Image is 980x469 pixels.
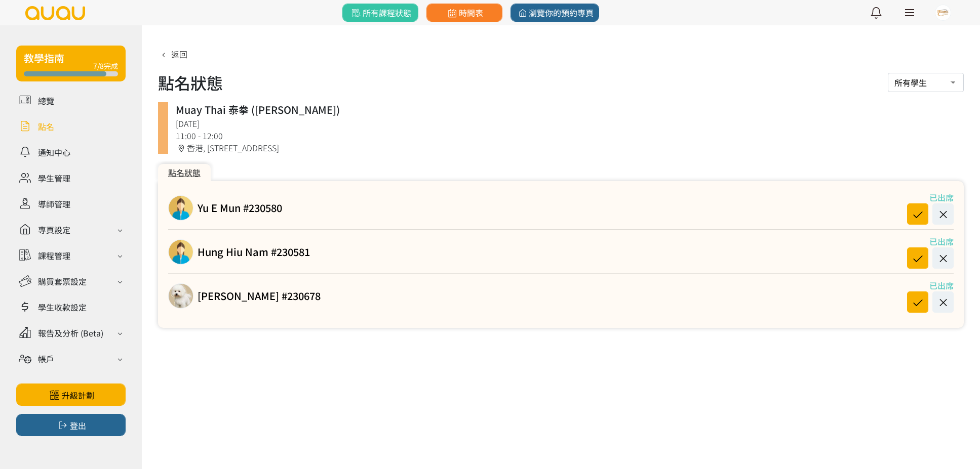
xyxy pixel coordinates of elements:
span: 時間表 [446,7,483,19]
div: 已出席 [898,279,954,291]
div: 專頁設定 [38,224,70,236]
div: 課程管理 [38,249,70,262]
div: 11:00 - 12:00 [176,130,956,142]
div: 點名狀態 [158,164,211,181]
a: 所有課程狀態 [342,4,418,22]
div: 已出席 [898,191,954,203]
div: Muay Thai 泰拳 ([PERSON_NAME]) [176,102,956,117]
img: logo.svg [24,6,86,20]
div: 帳戶 [38,353,54,365]
h1: 點名狀態 [158,70,223,95]
a: 時間表 [426,4,502,22]
span: 返回 [171,48,187,60]
div: 香港, [STREET_ADDRESS] [176,142,956,154]
span: 所有課程狀態 [349,7,411,19]
div: 報告及分析 (Beta) [38,327,103,339]
a: Hung Hiu Nam #230581 [198,244,310,260]
a: 瀏覽你的預約專頁 [511,4,599,22]
a: 返回 [158,48,187,60]
a: Yu E Mun #230580 [198,200,282,216]
button: 登出 [16,414,126,436]
a: 升級計劃 [16,383,126,406]
span: 瀏覽你的預約專頁 [516,7,594,19]
div: [DATE] [176,117,956,130]
div: 已出席 [898,235,954,247]
a: [PERSON_NAME] #230678 [198,288,321,304]
div: 購買套票設定 [38,275,87,287]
